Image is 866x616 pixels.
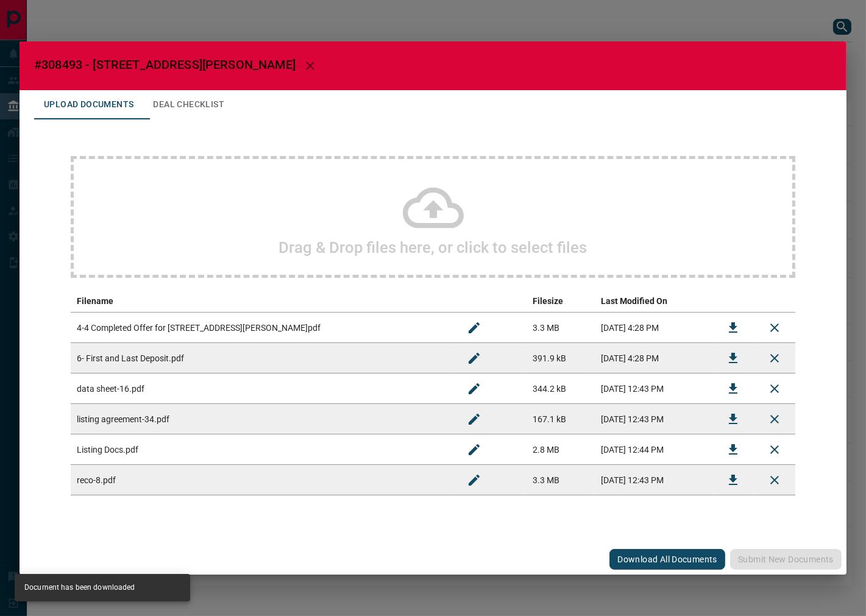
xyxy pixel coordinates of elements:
[71,313,453,343] td: 4-4 Completed Offer for [STREET_ADDRESS][PERSON_NAME]pdf
[719,466,748,495] button: Download
[760,313,789,342] button: Remove File
[760,466,789,495] button: Remove File
[527,465,595,495] td: 3.3 MB
[527,434,595,465] td: 2.8 MB
[719,405,748,434] button: Download
[71,290,453,313] th: Filename
[71,404,453,434] td: listing agreement-34.pdf
[460,344,489,373] button: Rename
[34,90,143,119] button: Upload Documents
[279,238,587,257] h2: Drag & Drop files here, or click to select files
[719,435,748,464] button: Download
[595,434,712,465] td: [DATE] 12:44 PM
[71,156,795,278] div: Drag & Drop files here, or click to select files
[34,57,296,72] span: #308493 - [STREET_ADDRESS][PERSON_NAME]
[453,290,527,313] th: edit column
[595,404,712,434] td: [DATE] 12:43 PM
[595,465,712,495] td: [DATE] 12:43 PM
[712,290,754,313] th: download action column
[71,465,453,495] td: reco-8.pdf
[760,405,789,434] button: Remove File
[754,290,795,313] th: delete file action column
[527,343,595,373] td: 391.9 kB
[460,313,489,342] button: Rename
[595,373,712,404] td: [DATE] 12:43 PM
[760,344,789,373] button: Remove File
[143,90,234,119] button: Deal Checklist
[527,290,595,313] th: Filesize
[595,290,712,313] th: Last Modified On
[71,373,453,404] td: data sheet-16.pdf
[760,435,789,464] button: Remove File
[460,405,489,434] button: Rename
[760,374,789,403] button: Remove File
[609,549,725,570] button: Download All Documents
[24,578,135,598] div: Document has been downloaded
[527,373,595,404] td: 344.2 kB
[460,374,489,403] button: Rename
[460,435,489,464] button: Rename
[71,343,453,373] td: 6- First and Last Deposit.pdf
[527,404,595,434] td: 167.1 kB
[460,466,489,495] button: Rename
[595,343,712,373] td: [DATE] 4:28 PM
[719,344,748,373] button: Download
[719,313,748,342] button: Download
[527,313,595,343] td: 3.3 MB
[719,374,748,403] button: Download
[595,313,712,343] td: [DATE] 4:28 PM
[71,434,453,465] td: Listing Docs.pdf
